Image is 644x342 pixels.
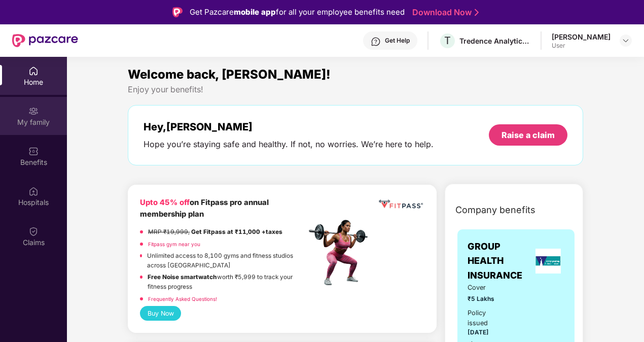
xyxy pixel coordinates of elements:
[148,273,217,281] strong: Free Noise smartwatch
[12,34,78,47] img: New Pazcare Logo
[468,329,489,336] span: [DATE]
[371,37,381,47] img: svg+xml;base64,PHN2ZyBpZD0iSGVscC0zMngzMiIgeG1sbnM9Imh0dHA6Ly93d3cudzMub3JnLzIwMDAvc3ZnIiB3aWR0aD...
[459,36,530,46] div: Tredence Analytics Solutions Private Limited
[444,35,451,47] span: T
[140,198,190,207] b: Upto 45% off
[535,249,561,273] img: insurerLogo
[234,7,276,17] strong: mobile app
[28,66,39,76] img: svg+xml;base64,PHN2ZyBpZD0iSG9tZSIgeG1sbnM9Imh0dHA6Ly93d3cudzMub3JnLzIwMDAvc3ZnIiB3aWR0aD0iMjAiIG...
[475,7,479,18] img: Stroke
[412,7,476,18] a: Download Now
[455,203,535,217] span: Company benefits
[28,226,39,236] img: svg+xml;base64,PHN2ZyBpZD0iQ2xhaW0iIHhtbG5zPSJodHRwOi8vd3d3LnczLm9yZy8yMDAwL3N2ZyIgd2lkdGg9IjIwIi...
[552,42,611,50] div: User
[128,84,583,95] div: Enjoy your benefits!
[172,7,183,17] img: Logo
[377,197,425,212] img: fppp.png
[28,186,39,196] img: svg+xml;base64,PHN2ZyBpZD0iSG9zcGl0YWxzIiB4bWxucz0iaHR0cDovL3d3dy53My5vcmcvMjAwMC9zdmciIHdpZHRoPS...
[28,146,39,156] img: svg+xml;base64,PHN2ZyBpZD0iQmVuZWZpdHMiIHhtbG5zPSJodHRwOi8vd3d3LnczLm9yZy8yMDAwL3N2ZyIgd2lkdGg9Ij...
[306,217,377,288] img: fpp.png
[468,294,504,304] span: ₹5 Lakhs
[191,228,282,235] strong: Get Fitpass at ₹11,000 +taxes
[144,121,434,133] div: Hey, [PERSON_NAME]
[144,139,434,150] div: Hope you’re staying safe and healthy. If not, no worries. We’re here to help.
[147,251,306,270] p: Unlimited access to 8,100 gyms and fitness studios across [GEOGRAPHIC_DATA]
[148,272,306,291] p: worth ₹5,999 to track your fitness progress
[140,198,269,219] b: on Fitpass pro annual membership plan
[28,106,39,116] img: svg+xml;base64,PHN2ZyB3aWR0aD0iMjAiIGhlaWdodD0iMjAiIHZpZXdCb3g9IjAgMCAyMCAyMCIgZmlsbD0ibm9uZSIgeG...
[190,6,405,18] div: Get Pazcare for all your employee benefits need
[468,308,504,328] div: Policy issued
[552,32,611,42] div: [PERSON_NAME]
[148,296,217,302] a: Frequently Asked Questions!
[148,241,200,247] a: Fitpass gym near you
[468,240,531,283] span: GROUP HEALTH INSURANCE
[622,37,630,45] img: svg+xml;base64,PHN2ZyBpZD0iRHJvcGRvd24tMzJ4MzIiIHhtbG5zPSJodHRwOi8vd3d3LnczLm9yZy8yMDAwL3N2ZyIgd2...
[148,228,190,235] del: MRP ₹19,999,
[385,37,410,45] div: Get Help
[468,283,504,293] span: Cover
[502,129,555,141] div: Raise a claim
[128,67,331,82] span: Welcome back, [PERSON_NAME]!
[140,306,181,321] button: Buy Now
